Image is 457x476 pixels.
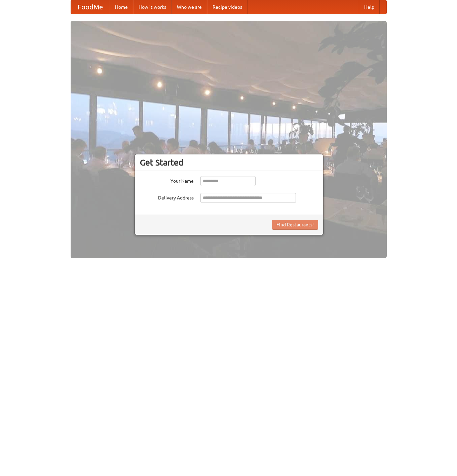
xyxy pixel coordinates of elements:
[272,220,318,230] button: Find Restaurants!
[140,176,194,184] label: Your Name
[207,0,247,14] a: Recipe videos
[110,0,133,14] a: Home
[140,193,194,201] label: Delivery Address
[359,0,380,14] a: Help
[71,0,110,14] a: FoodMe
[133,0,172,14] a: How it works
[140,157,318,168] h3: Get Started
[172,0,207,14] a: Who we are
